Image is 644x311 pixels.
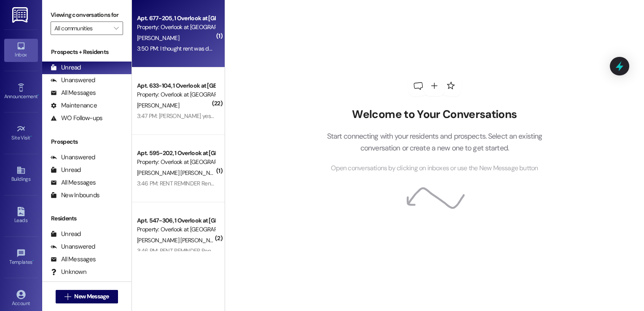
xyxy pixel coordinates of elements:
[137,81,215,90] div: Apt. 633-104, 1 Overlook at [GEOGRAPHIC_DATA]
[51,8,123,21] label: Viewing conversations for
[51,178,96,187] div: All Messages
[4,122,38,145] a: Site Visit •
[4,163,38,186] a: Buildings
[137,158,215,166] div: Property: Overlook at [GEOGRAPHIC_DATA]
[51,114,102,123] div: WO Follow-ups
[42,214,131,223] div: Residents
[137,23,215,32] div: Property: Overlook at [GEOGRAPHIC_DATA]
[137,14,215,23] div: Apt. 677-205, 1 Overlook at [GEOGRAPHIC_DATA]
[56,290,118,303] button: New Message
[137,236,223,244] span: [PERSON_NAME] [PERSON_NAME]
[51,268,86,276] div: Unknown
[314,130,555,154] p: Start connecting with your residents and prospects. Select an existing conversation or create a n...
[137,149,215,158] div: Apt. 595-202, 1 Overlook at [GEOGRAPHIC_DATA]
[42,137,131,146] div: Prospects
[137,216,215,225] div: Apt. 547-306, 1 Overlook at [GEOGRAPHIC_DATA]
[51,242,95,251] div: Unanswered
[137,112,284,120] div: 3:47 PM: [PERSON_NAME] yes mam mine's in.And thank you.
[54,21,110,35] input: All communities
[42,48,131,56] div: Prospects + Residents
[51,88,96,97] div: All Messages
[51,153,95,162] div: Unanswered
[314,108,555,121] h2: Welcome to Your Conversations
[51,101,97,110] div: Maintenance
[4,246,38,269] a: Templates •
[51,191,99,200] div: New Inbounds
[64,293,71,300] i: 
[137,90,215,99] div: Property: Overlook at [GEOGRAPHIC_DATA]
[114,25,118,32] i: 
[137,169,223,177] span: [PERSON_NAME] [PERSON_NAME]
[137,102,179,109] span: [PERSON_NAME]
[38,92,39,98] span: •
[30,134,32,139] span: •
[137,225,215,234] div: Property: Overlook at [GEOGRAPHIC_DATA]
[137,45,280,52] div: 3:50 PM: I thought rent was due by the 8th of every month
[51,76,95,85] div: Unanswered
[74,292,109,301] span: New Message
[4,39,38,62] a: Inbox
[51,63,81,72] div: Unread
[12,7,30,23] img: ResiDesk Logo
[32,258,34,264] span: •
[137,34,179,42] span: [PERSON_NAME]
[51,255,96,264] div: All Messages
[331,163,538,174] span: Open conversations by clicking on inboxes or use the New Message button
[51,166,81,174] div: Unread
[4,204,38,227] a: Leads
[51,230,81,239] div: Unread
[4,287,38,310] a: Account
